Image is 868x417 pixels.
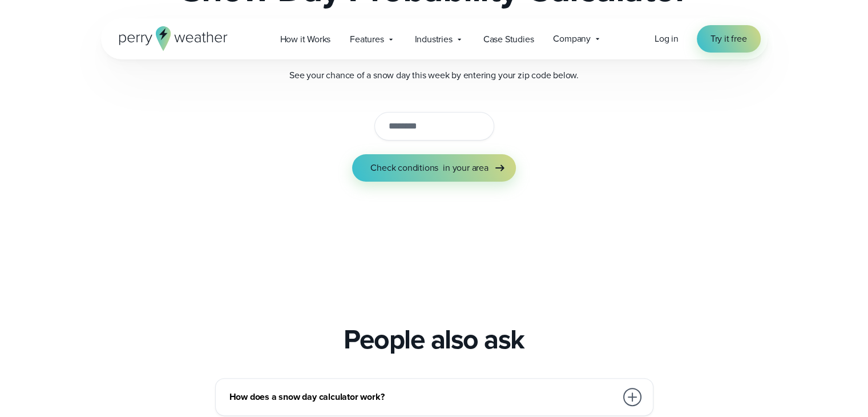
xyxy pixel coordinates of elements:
[443,161,488,175] span: in your area
[158,69,710,82] p: See your chance of a snow day this week by entering your zip code below.
[271,27,341,51] a: How it Works
[483,33,534,46] span: Case Studies
[474,27,544,51] a: Case Studies
[350,33,383,46] span: Features
[229,390,616,404] h3: How does a snow day calculator work?
[553,32,591,46] span: Company
[370,161,438,175] span: Check conditions
[415,33,453,46] span: Industries
[697,25,761,53] a: Try it free
[344,323,524,355] h2: People also ask
[280,33,331,46] span: How it Works
[710,32,747,46] span: Try it free
[352,154,515,182] button: Check conditionsin your area
[655,32,679,45] span: Log in
[655,32,679,46] a: Log in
